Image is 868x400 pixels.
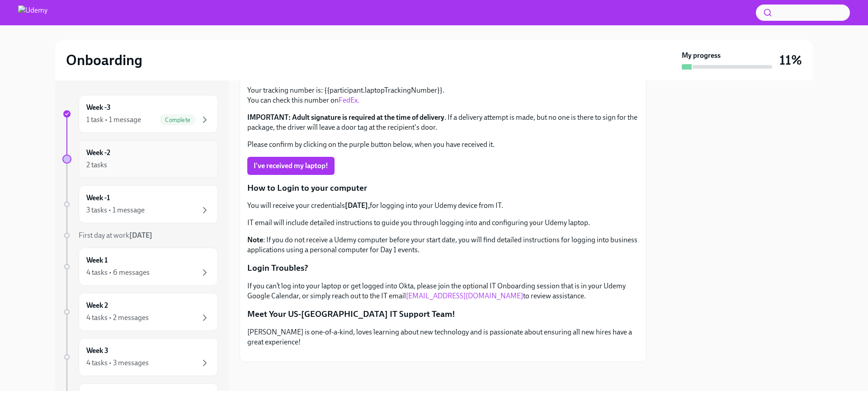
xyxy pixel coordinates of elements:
strong: IMPORTANT: Adult signature is required at the time of delivery [247,113,444,122]
h3: 11% [779,52,802,68]
h6: Week -3 [86,103,111,113]
span: I've received my laptop! [254,161,328,170]
h6: Week -2 [86,148,110,158]
span: First day at work [79,231,152,240]
a: Week -31 task • 1 messageComplete [62,95,218,133]
strong: [DATE], [345,201,370,210]
p: Please confirm by clicking on the purple button below, when you have received it. [247,140,639,150]
a: Week -13 tasks • 1 message [62,185,218,223]
strong: Note [247,235,263,244]
strong: [DATE] [129,231,152,240]
span: Complete [160,117,196,123]
h6: Week -1 [86,193,110,203]
h6: Week 2 [86,301,108,311]
div: 3 tasks • 1 message [86,205,145,215]
a: FedEx. [339,96,359,104]
h6: Week 3 [86,346,108,356]
div: 2 tasks [86,160,107,170]
p: How to Login to your computer [247,182,639,194]
p: Your tracking number is: {{participant.laptopTrackingNumber}}. You can check this number on [247,85,639,105]
a: [EMAIL_ADDRESS][DOMAIN_NAME] [406,292,523,300]
a: First day at work[DATE] [62,231,218,240]
a: Week 14 tasks • 6 messages [62,248,218,286]
a: Week 24 tasks • 2 messages [62,293,218,331]
strong: My progress [682,51,721,61]
p: . If a delivery attempt is made, but no one is there to sign for the package, the driver will lea... [247,113,639,132]
div: 4 tasks • 6 messages [86,268,150,278]
h6: Week 1 [86,255,108,265]
p: If you can’t log into your laptop or get logged into Okta, please join the optional IT Onboarding... [247,281,639,301]
button: I've received my laptop! [247,157,335,175]
p: : If you do not receive a Udemy computer before your start date, you will find detailed instructi... [247,235,639,255]
p: [PERSON_NAME] is one-of-a-kind, loves learning about new technology and is passionate about ensur... [247,327,639,347]
a: Week -22 tasks [62,140,218,178]
img: Udemy [18,5,47,20]
div: 4 tasks • 2 messages [86,313,149,323]
a: Week 34 tasks • 3 messages [62,338,218,376]
div: 4 tasks • 3 messages [86,358,149,368]
p: IT email will include detailed instructions to guide you through logging into and configuring you... [247,218,639,228]
h2: Onboarding [66,51,142,69]
p: You will receive your credentials for logging into your Udemy device from IT. [247,201,639,211]
p: Login Troubles? [247,262,639,274]
div: 1 task • 1 message [86,115,141,125]
p: Meet Your US-[GEOGRAPHIC_DATA] IT Support Team! [247,308,639,320]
